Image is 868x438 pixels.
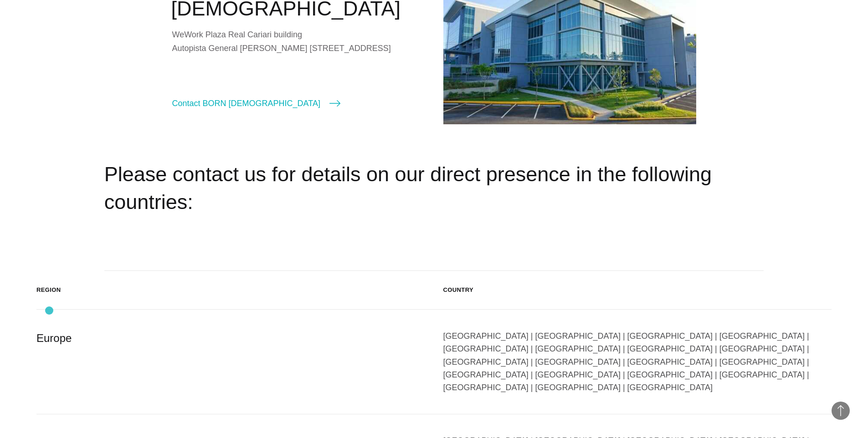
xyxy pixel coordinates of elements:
div: WeWork Plaza Real Cariari building Autopista General [PERSON_NAME] [STREET_ADDRESS] [172,28,425,55]
div: Country [443,285,832,295]
div: [GEOGRAPHIC_DATA] | [GEOGRAPHIC_DATA] | [GEOGRAPHIC_DATA] | [GEOGRAPHIC_DATA] | [GEOGRAPHIC_DATA]... [443,330,832,394]
button: Back to Top [832,402,850,420]
a: Contact BORN [DEMOGRAPHIC_DATA] [172,97,340,110]
div: Region [36,285,425,295]
h2: Please contact us for details on our direct presence in the following countries: [104,161,764,216]
div: Europe [36,330,425,394]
